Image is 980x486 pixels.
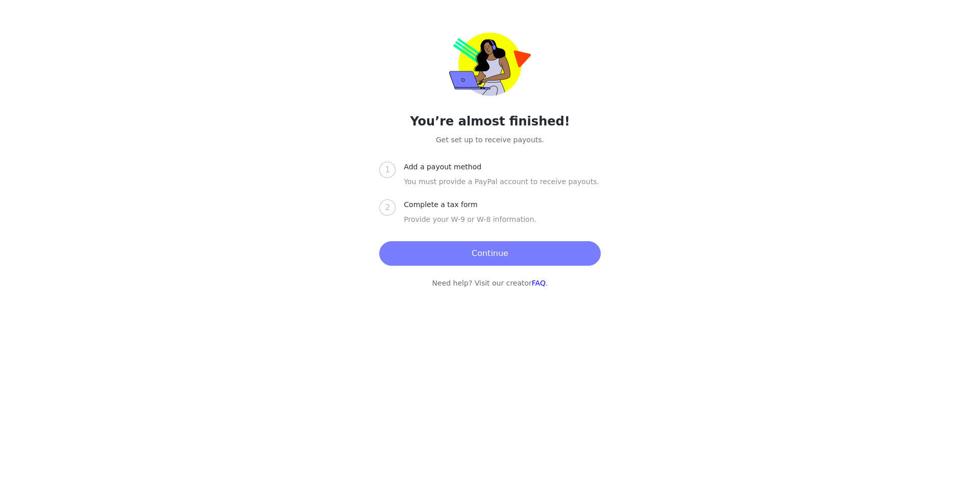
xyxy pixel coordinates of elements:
div: You must provide a PayPal account to receive payouts. [404,176,600,199]
span: 2 [385,202,390,212]
h2: You’re almost finished! [324,112,656,131]
img: trolley-payout-onboarding.png [449,33,531,96]
p: Need help? Visit our creator . [324,278,656,289]
p: Get set up to receive payouts. [324,135,656,145]
div: Add a payout method [404,162,489,172]
div: Complete a tax form [404,199,485,210]
span: 1 [385,165,390,174]
button: Continue [379,241,600,266]
div: Provide your W-9 or W-8 information. [404,214,600,237]
a: FAQ [532,279,546,287]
